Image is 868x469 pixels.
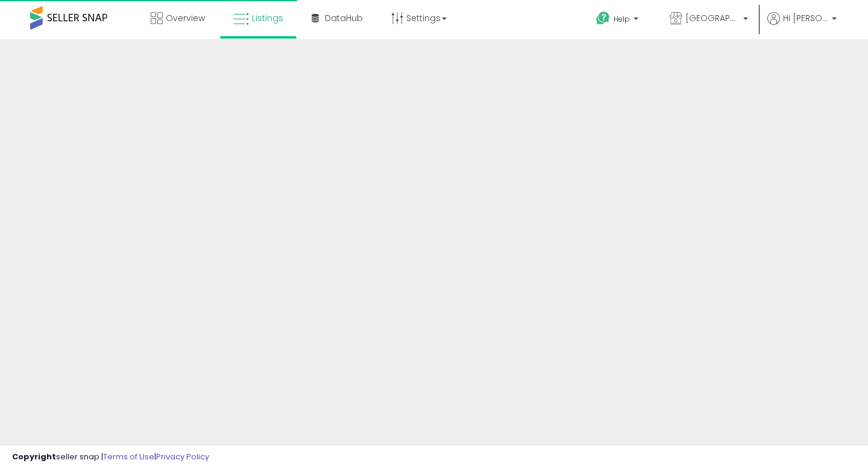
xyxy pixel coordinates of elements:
strong: Copyright [12,451,56,462]
span: Help [614,14,630,24]
a: Hi [PERSON_NAME] [767,12,837,39]
a: Privacy Policy [156,451,209,462]
span: Overview [166,12,205,24]
a: Help [587,2,650,39]
span: Hi [PERSON_NAME] [783,12,828,24]
span: Listings [252,12,283,24]
span: [GEOGRAPHIC_DATA] [685,12,740,24]
a: Terms of Use [103,451,154,462]
i: Get Help [596,11,611,26]
div: seller snap | | [12,452,209,463]
span: DataHub [325,12,363,24]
